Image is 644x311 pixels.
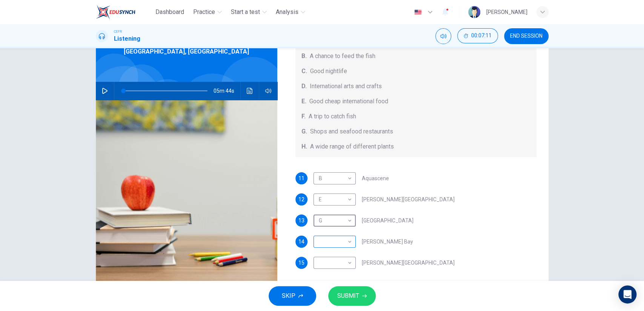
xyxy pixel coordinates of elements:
img: en [413,9,423,15]
span: Practice [193,8,215,17]
span: A wide range of different plants [310,142,394,151]
button: 00:07:11 [457,28,498,43]
span: 12 [298,197,304,202]
div: [PERSON_NAME] [486,8,527,17]
span: 11 [298,176,304,181]
span: Shops and seafood restaurants [310,127,393,136]
span: [PERSON_NAME][GEOGRAPHIC_DATA] [362,197,455,202]
img: Profile picture [468,6,480,18]
span: 15 [298,260,304,265]
button: SKIP [269,286,316,306]
span: 13 [298,218,304,223]
img: Darwin, Australia [96,100,278,283]
span: Analysis [276,8,298,17]
span: END SESSION [510,33,543,39]
span: 14 [298,239,304,244]
h1: Listening [114,34,140,43]
span: [GEOGRAPHIC_DATA] [362,218,413,223]
span: B. [301,52,307,61]
span: [GEOGRAPHIC_DATA], [GEOGRAPHIC_DATA] [124,47,249,56]
span: H. [301,142,307,151]
div: G [314,210,353,231]
span: F. [301,112,306,121]
button: SUBMIT [328,286,376,306]
span: SKIP [282,291,295,301]
button: Start a test [228,5,270,19]
span: Start a test [231,8,260,17]
span: E. [301,97,306,106]
div: Open Intercom Messenger [618,285,636,303]
span: [PERSON_NAME] Bay [362,239,413,244]
div: E [314,189,353,210]
span: 00:07:11 [471,33,492,39]
span: Good cheap international food [309,97,388,106]
button: Practice [190,5,225,19]
span: [PERSON_NAME][GEOGRAPHIC_DATA] [362,260,455,265]
span: Good nightlife [310,67,347,76]
button: Analysis [273,5,308,19]
span: A chance to feed the fish [310,52,375,61]
span: A trip to catch fish [309,112,356,121]
div: B [314,168,353,189]
span: G. [301,127,307,136]
span: 05m 44s [214,82,240,100]
a: EduSynch logo [96,5,153,20]
img: EduSynch logo [96,5,135,20]
div: Hide [457,28,498,44]
button: Dashboard [152,5,187,19]
button: END SESSION [504,28,549,44]
span: SUBMIT [337,291,359,301]
span: International arts and crafts [310,82,382,91]
div: Mute [435,28,451,44]
span: CEFR [114,29,122,34]
span: Aquascene [362,176,389,181]
button: Click to see the audio transcription [244,82,256,100]
span: Dashboard [155,8,184,17]
span: C. [301,67,307,76]
span: D. [301,82,307,91]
